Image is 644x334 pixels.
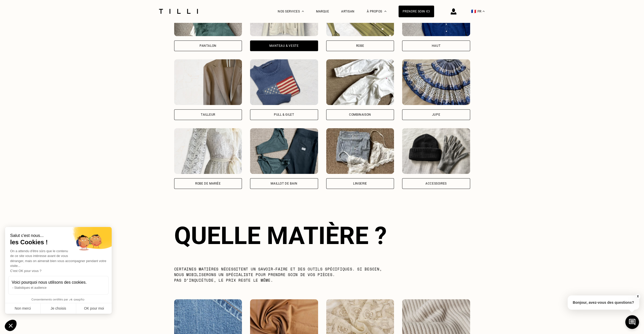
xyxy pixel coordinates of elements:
[200,44,217,47] div: Pantalon
[174,128,242,174] img: Tilli retouche votre Robe de mariée
[341,10,355,13] a: Artisan
[250,128,318,174] img: Tilli retouche votre Maillot de bain
[471,9,476,14] span: 🇫🇷
[483,11,485,12] img: menu déroulant
[432,44,440,47] div: Haut
[402,128,470,174] img: Tilli retouche votre Accessoires
[274,113,294,116] div: Pull & gilet
[174,59,242,105] img: Tilli retouche votre Tailleur
[384,11,386,12] img: Menu déroulant à propos
[568,295,639,310] p: Bonjour, avez-vous des questions?
[316,10,329,13] a: Marque
[451,8,456,14] img: icône connexion
[157,9,200,14] img: Logo du service de couturière Tilli
[349,113,371,116] div: Combinaison
[326,59,394,105] img: Tilli retouche votre Combinaison
[201,113,215,116] div: Tailleur
[635,294,640,299] button: X
[174,266,393,283] p: Certaines matières nécessitent un savoir-faire et des outils spécifiques. Si besoin, nous mobilis...
[271,182,297,185] div: Maillot de bain
[353,182,367,185] div: Lingerie
[425,182,447,185] div: Accessoires
[250,59,318,105] img: Tilli retouche votre Pull & gilet
[432,113,440,116] div: Jupe
[399,6,434,17] a: Prendre soin ici
[174,221,470,250] div: Quelle matière ?
[269,44,299,47] div: Manteau & Veste
[402,59,470,105] img: Tilli retouche votre Jupe
[326,128,394,174] img: Tilli retouche votre Lingerie
[356,44,364,47] div: Robe
[195,182,221,185] div: Robe de mariée
[302,11,304,12] img: Menu déroulant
